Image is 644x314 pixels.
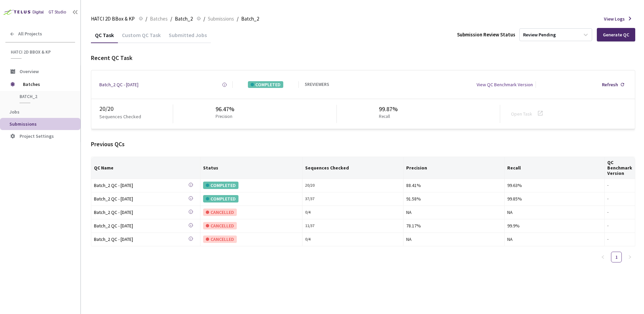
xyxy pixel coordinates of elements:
a: Batches [149,15,169,22]
div: - [607,209,632,216]
a: Open Task [511,111,532,117]
div: 20 / 20 [99,104,173,113]
div: NA [507,235,602,243]
th: QC Name [91,157,200,179]
a: Batch_2 QC - [DATE] [94,222,188,230]
div: COMPLETED [203,182,238,189]
div: Review Pending [523,32,556,38]
span: left [601,255,605,259]
p: Recall [379,114,395,120]
div: Submitted Jobs [165,32,211,43]
div: 11 / 37 [305,223,400,229]
li: / [146,15,147,23]
a: Batch_2 QC - [DATE] [94,182,188,189]
div: CANCELLED [203,235,237,243]
div: Batch_2 QC - [DATE] [94,235,188,243]
div: 99.9% [507,222,602,229]
li: / [203,15,205,23]
th: Sequences Checked [302,157,404,179]
span: Project Settings [20,133,54,139]
div: 20 / 20 [305,182,400,189]
div: - [607,182,632,189]
span: HATCI 2D BBox & KP [91,15,135,23]
th: Status [200,157,302,179]
div: Previous QCs [91,140,635,149]
a: Batch_2 QC - [DATE] [99,81,138,88]
div: Custom QC Task [118,32,165,43]
button: left [598,252,608,262]
span: All Projects [18,31,42,37]
div: - [607,196,632,202]
div: NA [406,235,501,243]
div: 78.17% [406,222,501,229]
span: Batches [23,77,69,91]
div: CANCELLED [203,209,237,216]
div: 99.85% [507,195,602,202]
div: View QC Benchmark Version [477,81,533,88]
div: - [607,236,632,243]
th: Precision [404,157,504,179]
div: QC Task [91,32,118,43]
p: Sequences Checked [99,113,141,120]
span: View Logs [604,15,625,22]
a: Batch_2 QC - [DATE] [94,195,188,203]
span: Submissions [208,15,234,23]
span: Batch_2 [241,15,259,23]
div: 0 / 4 [305,209,400,216]
p: Precision [216,114,232,120]
div: Recent QC Task [91,54,635,62]
span: Batches [150,15,168,23]
li: Previous Page [598,252,608,262]
span: Batch_2 [175,15,193,23]
div: Batch_2 QC - [DATE] [94,209,188,216]
span: Overview [20,68,39,74]
div: NA [507,209,602,216]
div: Refresh [602,81,618,88]
div: GT Studio [49,9,66,15]
a: Submissions [206,15,235,22]
div: CANCELLED [203,222,237,229]
li: 1 [611,252,622,262]
span: Jobs [9,109,20,115]
div: Batch_2 QC - [DATE] [94,195,188,202]
li: Next Page [624,252,635,262]
div: 99.63% [507,182,602,189]
div: 5 REVIEWERS [305,82,329,88]
div: 99.87% [379,105,398,114]
button: right [624,252,635,262]
div: 91.58% [406,195,501,202]
th: Recall [505,157,605,179]
div: 0 / 4 [305,236,400,243]
div: - [607,223,632,229]
span: HATCI 2D BBox & KP [11,49,71,55]
li: / [170,15,172,23]
th: QC Benchmark Version [605,157,635,179]
span: right [628,255,632,259]
a: 1 [611,252,621,262]
div: COMPLETED [203,195,238,202]
div: Batch_2 QC - [DATE] [94,182,188,189]
div: NA [406,209,501,216]
div: Generate QC [603,32,629,37]
div: 37 / 37 [305,196,400,202]
div: 88.41% [406,182,501,189]
div: Submission Review Status [457,31,515,38]
span: Batch_2 [20,94,69,99]
div: 96.47% [216,105,235,114]
div: COMPLETED [248,81,283,88]
li: / [237,15,238,23]
span: Submissions [9,121,37,127]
